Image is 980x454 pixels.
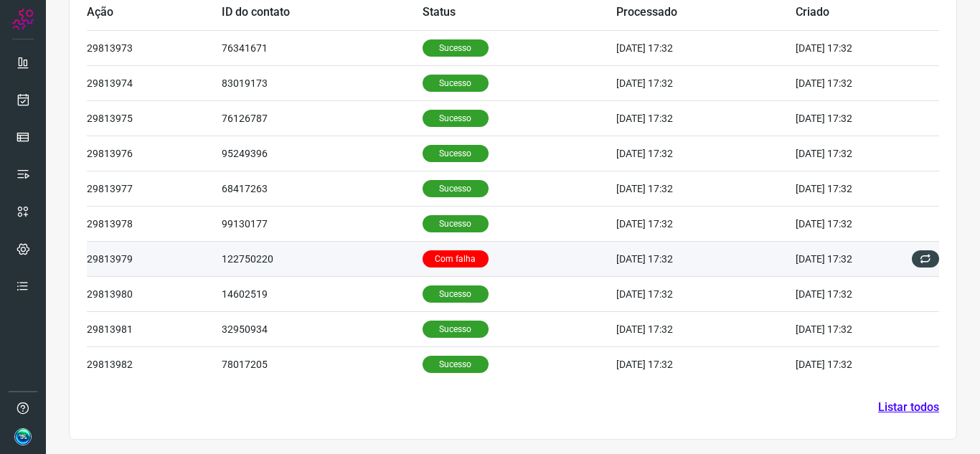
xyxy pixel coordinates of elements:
td: 29813973 [87,30,222,65]
td: [DATE] 17:32 [616,241,796,276]
td: 99130177 [222,206,422,241]
td: 29813977 [87,171,222,206]
p: Sucesso [423,145,489,162]
td: 29813974 [87,65,222,100]
td: [DATE] 17:32 [796,206,896,241]
td: 14602519 [222,276,422,311]
td: 32950934 [222,311,422,346]
td: [DATE] 17:32 [796,171,896,206]
td: [DATE] 17:32 [616,100,796,136]
td: [DATE] 17:32 [616,276,796,311]
td: 29813978 [87,206,222,241]
td: [DATE] 17:32 [616,65,796,100]
td: 29813982 [87,346,222,382]
p: Sucesso [423,75,489,92]
p: Sucesso [423,39,489,57]
td: [DATE] 17:32 [616,136,796,171]
td: [DATE] 17:32 [616,171,796,206]
td: 122750220 [222,241,422,276]
a: Listar todos [878,399,939,416]
td: 68417263 [222,171,422,206]
td: [DATE] 17:32 [796,136,896,171]
td: [DATE] 17:32 [796,65,896,100]
td: 83019173 [222,65,422,100]
td: [DATE] 17:32 [796,346,896,382]
td: [DATE] 17:32 [796,100,896,136]
p: Sucesso [423,110,489,127]
td: 95249396 [222,136,422,171]
img: 8f9c6160bb9fbb695ced4fefb9ce787e.jpg [14,428,32,445]
td: 29813975 [87,100,222,136]
p: Sucesso [423,215,489,232]
td: [DATE] 17:32 [616,30,796,65]
p: Com falha [423,250,489,268]
td: 76341671 [222,30,422,65]
img: Logo [12,9,34,30]
p: Sucesso [423,180,489,197]
td: [DATE] 17:32 [796,241,896,276]
td: [DATE] 17:32 [616,311,796,346]
td: [DATE] 17:32 [796,276,896,311]
td: 29813979 [87,241,222,276]
p: Sucesso [423,356,489,373]
td: [DATE] 17:32 [616,346,796,382]
td: [DATE] 17:32 [616,206,796,241]
p: Sucesso [423,321,489,338]
td: [DATE] 17:32 [796,311,896,346]
td: 29813976 [87,136,222,171]
td: 29813980 [87,276,222,311]
p: Sucesso [423,285,489,303]
td: 76126787 [222,100,422,136]
td: 78017205 [222,346,422,382]
td: [DATE] 17:32 [796,30,896,65]
td: 29813981 [87,311,222,346]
